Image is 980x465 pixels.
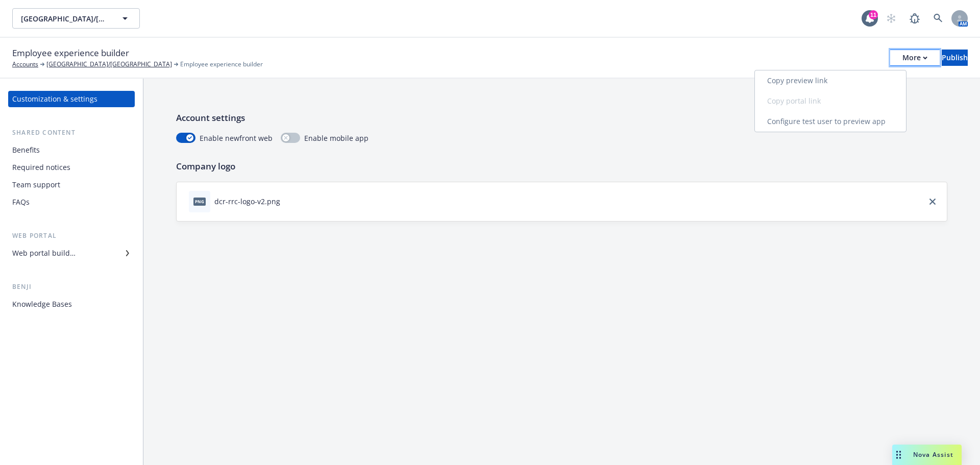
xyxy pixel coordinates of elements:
div: More [902,50,927,65]
a: Team support [8,177,135,193]
a: Configure test user to preview app [755,111,906,132]
div: FAQs [12,194,30,210]
span: [GEOGRAPHIC_DATA]/[GEOGRAPHIC_DATA] [21,13,109,24]
div: Publish [942,50,968,65]
div: 11 [869,10,878,19]
div: Benji [8,282,135,292]
a: Accounts [12,60,38,69]
button: More [890,50,940,66]
a: Start snowing [881,8,901,29]
a: Customization & settings [8,91,135,107]
p: Company logo [176,160,947,173]
a: Web portal builder [8,245,135,261]
button: Publish [942,50,968,66]
a: Search [928,8,948,29]
a: Required notices [8,159,135,176]
span: Nova Assist [913,450,953,459]
div: Web portal builder [12,245,76,261]
a: Report a Bug [904,8,925,29]
div: Shared content [8,128,135,138]
a: FAQs [8,194,135,210]
div: Web portal [8,231,135,241]
span: Employee experience builder [12,46,129,60]
a: [GEOGRAPHIC_DATA]/[GEOGRAPHIC_DATA] [46,60,172,69]
a: Knowledge Bases [8,296,135,312]
a: close [926,195,939,208]
span: Enable newfront web [200,133,273,143]
div: Drag to move [892,445,905,465]
div: dcr-rrc-logo-v2.png [214,196,280,207]
a: Benefits [8,142,135,158]
div: Team support [12,177,60,193]
div: Required notices [12,159,70,176]
div: Customization & settings [12,91,97,107]
button: [GEOGRAPHIC_DATA]/[GEOGRAPHIC_DATA] [12,8,140,29]
button: Nova Assist [892,445,962,465]
span: png [193,198,206,205]
div: Benefits [12,142,40,158]
span: Enable mobile app [304,133,369,143]
a: Copy preview link [755,70,906,91]
p: Account settings [176,111,947,125]
div: Knowledge Bases [12,296,72,312]
span: Employee experience builder [180,60,263,69]
button: download file [284,196,292,207]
